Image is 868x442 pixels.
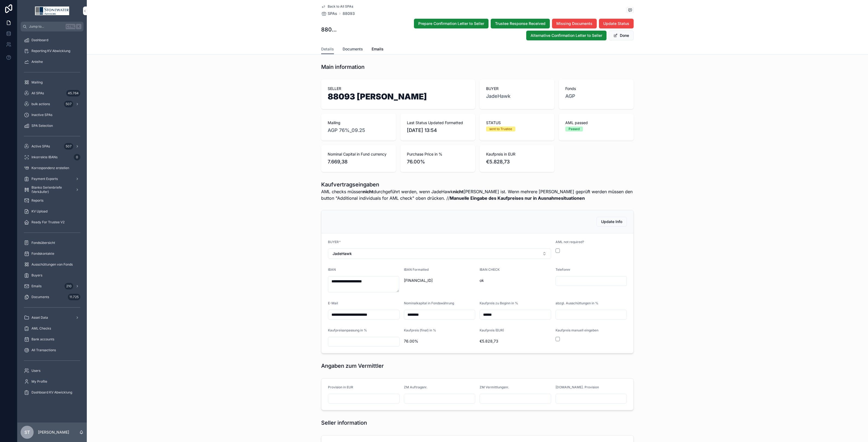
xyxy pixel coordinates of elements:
[404,301,454,305] span: Nominalkapital in Fondswährung
[66,24,75,29] span: Ctrl
[21,78,84,87] a: Mailing
[31,220,65,224] span: Ready For Trustee V2
[328,127,365,134] a: AGP 76%_09.25
[21,22,84,31] button: Jump to...CtrlK
[407,120,469,125] span: Last Status Updated Formatted
[321,181,634,188] h1: Kaufvertragseingaben
[601,219,622,224] span: Update Info
[321,4,353,9] a: Back to All SPAs
[343,44,363,55] a: Documents
[565,120,627,125] span: AML passed
[31,80,43,85] span: Mailing
[486,158,548,166] span: €5.828,73
[556,240,584,244] span: AML not required?
[65,283,73,289] div: 210
[31,198,43,203] span: Reports
[569,127,580,131] div: Passed
[31,155,58,159] span: Inkorrekte IBANs
[480,328,504,332] span: Kaufpreis (EUR)
[31,102,50,106] span: bulk actions
[31,166,69,170] span: Korrespondenz erstellen
[328,4,353,9] span: Back to All SPAs
[21,110,84,120] a: Inactive SPAs
[76,24,81,29] span: K
[321,362,384,370] h1: Angaben zum Vermittler
[31,284,42,288] span: Emails
[321,188,634,201] span: AML checks müssen durchgeführt werden, wenn JadeHawk [PERSON_NAME] ist. Wenn mehrere [PERSON_NAME...
[321,63,365,71] h1: Main information
[31,60,43,64] span: Anleihe
[328,151,390,157] span: Nominal Capital in Fund currency
[328,249,551,259] button: Select Button
[321,46,334,52] span: Details
[486,92,510,100] a: JadeHawk
[21,163,84,173] a: Korrespondenz erstellen
[17,31,87,404] div: scrollable content
[21,377,84,386] a: My Profile
[21,281,84,291] a: Emails210
[21,217,84,227] a: Ready For Trustee V2
[321,44,334,54] a: Details
[31,369,40,373] span: Users
[489,127,512,131] div: sent to Trustee
[21,174,84,184] a: Payment Exports
[21,185,84,195] a: Blanko Serienbriefe (Verkäufer)
[328,385,353,389] span: Provision in EUR
[66,90,80,96] div: 45.764
[31,337,54,341] span: Bank accounts
[486,120,548,125] span: STATUS
[31,379,47,384] span: My Profile
[74,154,80,160] div: 0
[404,267,429,272] span: IBAN Formatted
[556,301,598,305] span: abzgl. Ausschüttungen in %
[64,101,73,107] div: 507
[31,273,42,278] span: Buyers
[486,151,548,157] span: Kaufpreis in EUR
[491,19,550,28] button: Trustee Response Received
[495,21,545,26] span: Trustee Response Received
[414,19,489,28] button: Prepare Confirmation Letter to Seller
[407,158,469,166] span: 76.00%
[21,249,84,259] a: Fondskontakte
[21,313,84,322] a: Asset Data
[556,328,598,332] span: Kaufpreis manuell eingeben
[328,86,469,91] span: SELLER
[64,143,73,150] div: 507
[68,294,80,300] div: 11.725
[333,251,352,256] span: JadeHawk
[609,31,634,40] button: Done
[480,301,518,305] span: Kaufpreis zu Beginn in %
[372,44,384,55] a: Emails
[21,99,84,109] a: bulk actions507
[328,120,390,125] span: Mailing
[21,57,84,67] a: Anleihe
[21,121,84,131] a: SPA Selection
[21,152,84,162] a: Inkorrekte IBANs0
[31,209,47,214] span: KV Upload
[404,338,476,344] span: 76.00%
[603,21,629,26] span: Update Status
[556,21,592,26] span: Missing Documents
[21,46,84,56] a: Reporting KV Abwicklung
[21,207,84,216] a: KV Upload
[453,189,464,194] strong: nicht
[404,385,427,389] span: ZM Auftragsnr.
[328,240,339,244] span: BUYER
[480,267,500,272] span: IBAN CHECK
[31,315,48,320] span: Asset Data
[328,11,337,16] span: SPAs
[596,217,627,227] button: Update Info
[31,251,54,256] span: Fondskontakte
[552,19,597,28] button: Missing Documents
[480,278,551,283] span: ok
[35,7,69,15] img: App logo
[343,46,363,52] span: Documents
[480,385,509,389] span: ZM Vermittlungsnr.
[21,270,84,280] a: Buyers
[321,26,337,33] h1: 88093
[486,86,548,91] span: BUYER
[328,92,469,103] h1: 88093 [PERSON_NAME]
[31,144,50,149] span: Active SPAs
[24,429,30,435] span: ST
[31,185,71,194] span: Blanko Serienbriefe (Verkäufer)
